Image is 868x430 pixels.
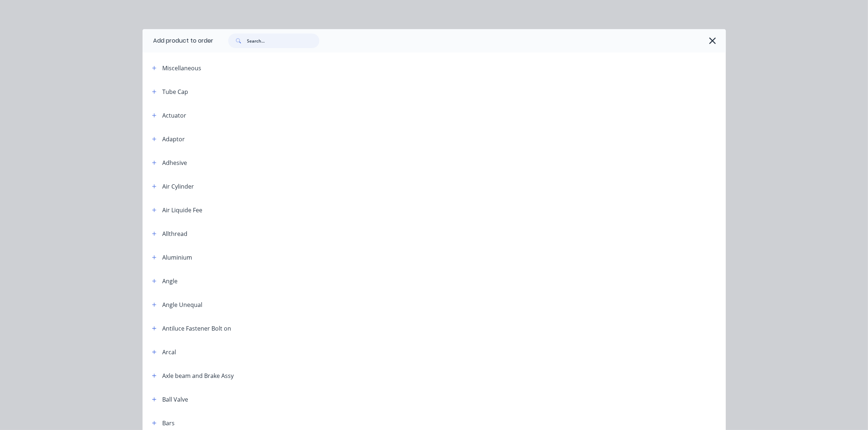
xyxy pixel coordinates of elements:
div: Arcal [163,348,176,356]
div: Bars [163,419,175,427]
div: Adaptor [163,135,185,143]
div: Add product to order [143,29,214,52]
div: Adhesive [163,158,187,167]
input: Search... [247,33,319,48]
div: Miscellaneous [163,64,202,72]
div: Antiluce Fastener Bolt on [163,324,231,333]
div: Angle Unequal [163,300,203,309]
div: Air Liquide Fee [163,206,203,214]
div: Axle beam and Brake Assy [163,371,234,380]
div: Tube Cap [163,87,188,96]
div: Angle [163,277,178,285]
div: Aluminium [163,253,192,262]
div: Ball Valve [163,395,188,404]
div: Air Cylinder [163,182,194,191]
div: Allthread [163,229,188,238]
div: Actuator [163,111,187,120]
